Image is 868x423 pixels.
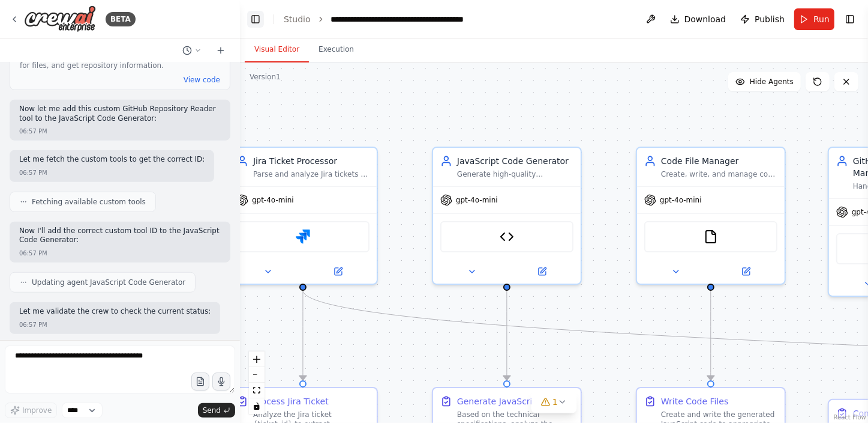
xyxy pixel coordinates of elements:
span: Send [203,406,221,415]
p: Let me fetch the custom tools to get the correct ID: [19,155,205,165]
div: 06:57 PM [19,127,47,136]
div: Version 1 [250,72,281,82]
span: Download [684,13,726,25]
div: JavaScript Code Generator [457,155,573,167]
div: React Flow controls [249,351,265,414]
button: 1 [531,391,577,413]
div: Parse and analyze Jira tickets to extract development requirements, converting them into structur... [253,169,370,179]
p: Now I'll add the correct custom tool ID to the JavaScript Code Generator: [19,227,221,245]
button: Hide left sidebar [247,11,264,28]
div: Create, write, and manage code files in the project directory, ensuring proper file structure and... [661,169,777,179]
div: Code File Manager [661,155,777,167]
div: Jira Ticket ProcessorParse and analyze Jira tickets to extract development requirements, converti... [228,147,378,285]
span: gpt-4o-mini [456,195,498,205]
button: zoom out [249,367,265,383]
a: React Flow attribution [834,414,866,421]
span: Fetching available custom tools [32,197,146,207]
span: Run [813,13,830,25]
div: Generate high-quality JavaScript code (Node.js/React/Vite) based on technical specifications, ens... [457,169,573,179]
span: gpt-4o-mini [252,195,294,205]
div: Write Code Files [661,395,728,407]
div: JavaScript Code GeneratorGenerate high-quality JavaScript code (Node.js/React/Vite) based on tech... [432,147,582,285]
span: gpt-4o-mini [660,195,702,205]
span: Improve [22,406,52,415]
span: Hide Agents [750,77,794,87]
img: GitHub Repository Reader [500,230,514,244]
div: BETA [106,12,136,26]
button: toggle interactivity [249,398,265,414]
div: 06:57 PM [19,168,47,177]
img: Jira [296,230,310,244]
button: Upload files [191,373,209,391]
button: Publish [735,8,789,30]
g: Edge from e4d224a0-2e3a-4b1e-bf1d-04222252be8a to 39232de9-bca0-4bc6-8256-4c4f190e63bc [501,290,513,380]
button: Open in side panel [508,264,576,279]
div: 06:57 PM [19,249,47,258]
img: FileReadTool [704,230,718,244]
button: zoom in [249,351,265,367]
button: Start a new chat [211,43,230,58]
p: Now let me add this custom GitHub Repository Reader tool to the JavaScript Code Generator: [19,105,221,123]
button: View code [184,75,220,85]
g: Edge from faa3791b-2404-431d-a018-9b3d345a7bd9 to 126c5eae-75dd-48d7-b445-d16381d2a413 [297,290,309,380]
button: fit view [249,383,265,398]
nav: breadcrumb [284,13,466,25]
button: Run [794,8,834,30]
span: Updating agent JavaScript Code Generator [32,278,185,287]
div: Code File ManagerCreate, write, and manage code files in the project directory, ensuring proper f... [636,147,786,285]
button: Send [198,403,235,418]
button: Switch to previous chat [178,43,206,58]
div: Process Jira Ticket [253,395,329,407]
button: Click to speak your automation idea [212,373,230,391]
span: 1 [552,396,558,408]
button: Open in side panel [712,264,780,279]
div: Jira Ticket Processor [253,155,370,167]
button: Open in side panel [304,264,372,279]
g: Edge from 9cfb79f5-d901-4857-ab36-8309020916f5 to 19e1eeac-e7dd-4aa0-9e45-d4d93159f0c4 [705,290,717,380]
button: Download [665,8,731,30]
a: Studio [284,14,311,24]
div: 06:57 PM [19,320,47,329]
button: Show right sidebar [842,11,858,28]
img: Logo [24,5,96,32]
button: Improve [5,403,57,418]
span: Publish [755,13,785,25]
button: Visual Editor [245,37,309,62]
div: Generate JavaScript Code [457,395,565,407]
button: Hide Agents [728,72,801,91]
button: Execution [309,37,364,62]
p: Let me validate the crew to check the current status: [19,307,211,317]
